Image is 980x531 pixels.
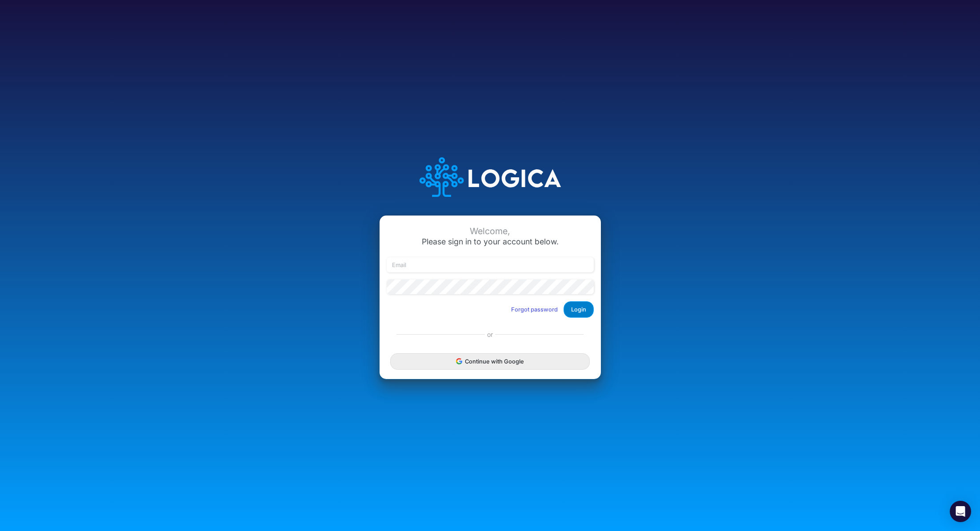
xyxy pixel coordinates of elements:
div: Welcome, [387,226,594,236]
button: Login [564,301,594,318]
div: Open Intercom Messenger [950,501,971,522]
button: Forgot password [505,302,564,317]
span: Please sign in to your account below. [422,237,559,246]
input: Email [387,257,594,272]
button: Continue with Google [390,353,589,370]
